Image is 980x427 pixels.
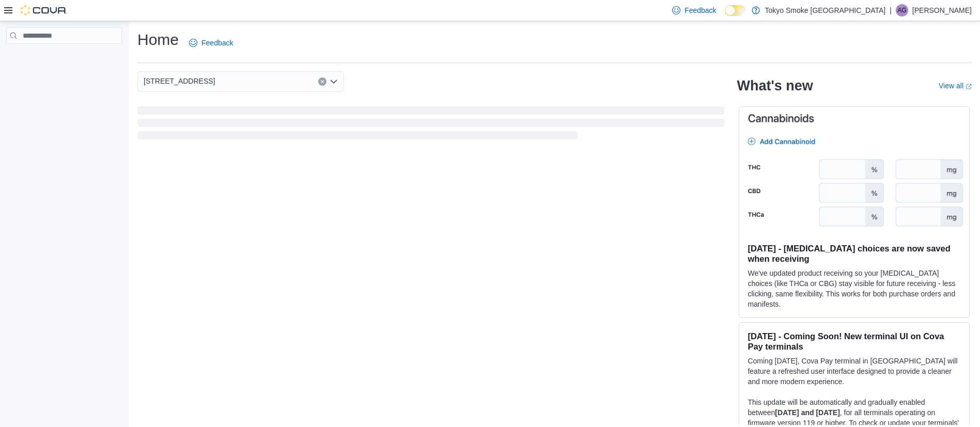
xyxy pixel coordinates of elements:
input: Dark Mode [725,5,746,16]
h3: [DATE] - Coming Soon! New terminal UI on Cova Pay terminals [748,331,961,352]
p: We've updated product receiving so your [MEDICAL_DATA] choices (like THCa or CBG) stay visible fo... [748,268,961,309]
span: AG [897,4,906,17]
nav: Complex example [6,46,122,71]
span: [STREET_ADDRESS] [144,75,215,87]
p: Tokyo Smoke [GEOGRAPHIC_DATA] [765,4,886,17]
button: Clear input [318,77,326,86]
p: Coming [DATE], Cova Pay terminal in [GEOGRAPHIC_DATA] will feature a refreshed user interface des... [748,356,961,387]
p: | [890,4,892,17]
strong: [DATE] and [DATE] [775,408,839,417]
a: Feedback [185,33,237,53]
h2: What's new [737,77,813,94]
h1: Home [137,29,179,50]
span: Feedback [201,38,233,48]
button: Open list of options [330,77,338,86]
span: Feedback [685,5,716,15]
span: Loading [137,108,724,141]
img: Cova [21,5,67,15]
div: Andrea Geater [896,4,908,17]
a: View allExternal link [939,82,972,90]
p: [PERSON_NAME] [912,4,972,17]
h3: [DATE] - [MEDICAL_DATA] choices are now saved when receiving [748,243,961,264]
svg: External link [966,84,972,90]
